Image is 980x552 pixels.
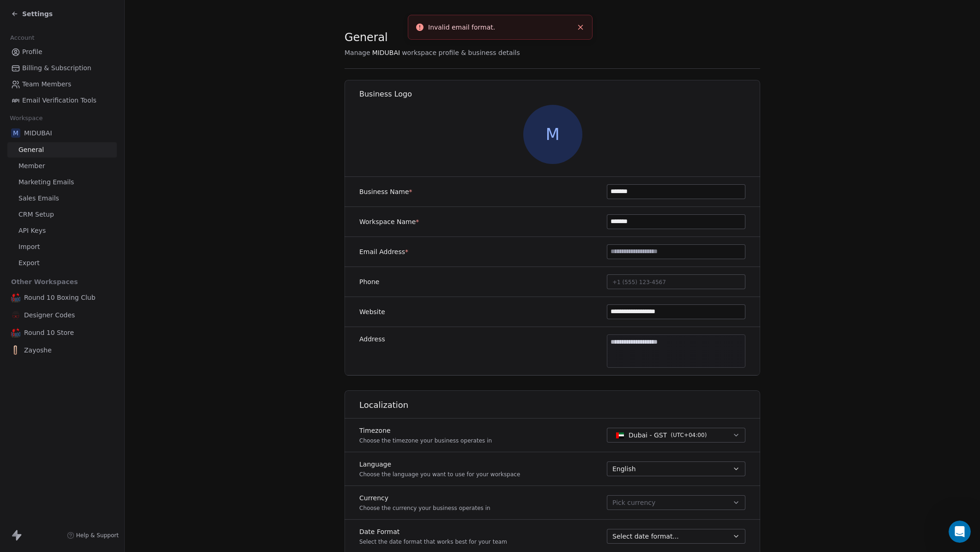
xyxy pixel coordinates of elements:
[671,431,707,439] span: ( UTC+04:00 )
[18,145,44,155] span: General
[359,247,408,256] label: Email Address
[7,146,177,158] div: [DATE]
[22,63,91,73] span: Billing & Subscription
[7,234,177,465] div: Mrinal says…
[402,48,520,57] span: workspace profile & business details
[7,158,177,222] div: Abdul says…
[7,77,117,92] a: Team Members
[359,217,419,226] label: Workspace Name
[22,47,42,57] span: Profile
[359,277,379,286] label: Phone
[7,207,117,222] a: CRM Setup
[7,44,117,60] a: Profile
[41,164,170,209] div: Hi [PERSON_NAME]...from releasing it [DATE] to will take some more time to now saying other exist...
[15,240,144,249] div: Hi,
[29,303,36,310] button: Gif picker
[18,242,40,252] span: Import
[45,9,56,16] h1: Fin
[15,33,144,60] div: Apologies for the delay in making the unique mobile number identifier available for Swipe One.
[161,4,179,21] button: Home
[15,254,144,326] div: I completely understand your frustration and disappointment. You're right—we initially gave a dif...
[15,97,144,133] div: We are committed to releasing this feature as soon as possible and will provide a status update. ...
[14,303,22,310] button: Emoji picker
[523,105,582,164] span: M
[11,346,20,355] img: zayoshe_logo@2x-300x51-1.png
[372,48,400,57] span: MIDUBAI
[15,65,144,92] div: The team is currently focused on resolving existing bugs and ensuring the platform's overall stab...
[359,493,490,503] label: Currency
[18,177,74,187] span: Marketing Emails
[18,210,54,219] span: CRM Setup
[6,4,24,21] button: go back
[629,431,667,440] span: Dubai - GST
[7,13,151,138] div: Hi,Apologies for the delay in making the unique mobile number identifier available for Swipe One....
[7,142,117,158] a: General
[7,13,177,146] div: Mrinal says…
[7,61,117,76] a: Billing & Subscription
[428,23,573,32] div: Invalid email format.
[6,111,47,125] span: Workspace
[18,226,46,236] span: API Keys
[7,234,151,445] div: Hi,I completely understand your frustration and disappointment. You're right—we initially gave a ...
[18,161,45,171] span: Member
[158,299,173,314] button: Send a message…
[359,307,385,316] label: Website
[359,400,761,411] h1: Localization
[6,31,38,45] span: Account
[359,437,492,444] p: Choose the timezone your business operates in
[24,293,96,302] span: Round 10 Boxing Club
[612,279,666,285] span: +1 (555) 123-4567
[345,48,370,57] span: Manage
[575,21,587,33] button: Close toast
[7,175,117,190] a: Marketing Emails
[26,5,41,20] img: Profile image for Fin
[607,274,745,289] button: +1 (555) 123-4567
[11,310,20,320] img: DesignerCodes_logo36.png
[607,495,745,510] button: Pick currency
[612,498,655,508] span: Pick currency
[359,187,412,196] label: Business Name
[7,222,177,234] div: [DATE]
[22,9,53,18] span: Settings
[11,128,20,138] span: M
[18,258,40,268] span: Export
[11,293,20,302] img: Round%2010%20Boxing%20Club%20-%20Logo.png
[359,426,492,435] label: Timezone
[359,460,520,469] label: Language
[359,89,761,99] h1: Business Logo
[33,158,177,214] div: Hi [PERSON_NAME]...from releasing it [DATE] to will take some more time to now saying other exist...
[949,521,971,543] iframe: Intercom live chat
[7,274,82,289] span: Other Workspaces
[24,328,74,337] span: Round 10 Store
[7,93,117,108] a: Email Verification Tools
[359,527,507,536] label: Date Format
[24,346,52,355] span: Zayoshe
[18,194,59,203] span: Sales Emails
[359,538,507,546] p: Select the date format that works best for your team
[22,79,71,89] span: Team Members
[44,303,51,310] button: Upload attachment
[22,96,97,105] span: Email Verification Tools
[7,255,117,271] a: Export
[67,532,119,539] a: Help & Support
[7,191,117,206] a: Sales Emails
[359,471,520,478] p: Choose the language you want to use for your workspace
[11,328,20,337] img: Round%2010%20Boxing%20Club%20-%20Logo.png
[7,223,117,238] a: API Keys
[345,30,388,44] span: General
[7,158,117,174] a: Member
[607,428,745,443] button: Dubai - GST(UTC+04:00)
[11,9,53,18] a: Settings
[7,239,117,255] a: Import
[24,310,75,320] span: Designer Codes
[359,334,385,344] label: Address
[612,532,679,541] span: Select date format...
[24,128,52,138] span: MIDUBAI
[359,504,490,512] p: Choose the currency your business operates in
[612,464,636,473] span: English
[76,532,119,539] span: Help & Support
[8,283,177,299] textarea: Message…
